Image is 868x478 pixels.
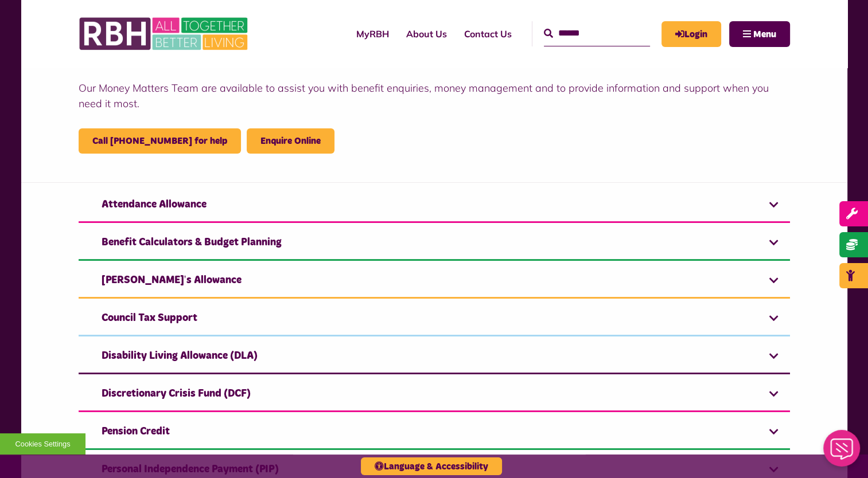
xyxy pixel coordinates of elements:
a: call 0800 027 7769 [92,136,227,146]
button: Navigation [729,21,790,47]
a: Attendance Allowance [79,188,790,223]
input: Search [544,21,650,46]
a: Pension Credit [79,415,790,450]
a: Council Tax Support [79,301,790,336]
iframe: Netcall Web Assistant for live chat [816,426,868,478]
a: MyRBH [348,18,398,49]
a: Discretionary Crisis Fund (DCF) [79,377,790,412]
a: Enquire Online - open in a new tab [260,136,321,146]
a: Contact Us [456,18,520,49]
img: RBH [79,11,251,56]
button: Language & Accessibility [361,457,502,475]
a: Disability Living Allowance (DLA) [79,339,790,374]
a: Benefit Calculators & Budget Planning [79,226,790,261]
p: Our Money Matters Team are available to assist you with benefit enquiries, money management and t... [79,80,790,111]
span: Menu [753,30,776,39]
a: Carer’s Allowance [79,264,790,299]
a: About Us [398,18,456,49]
a: MyRBH [661,21,721,47]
